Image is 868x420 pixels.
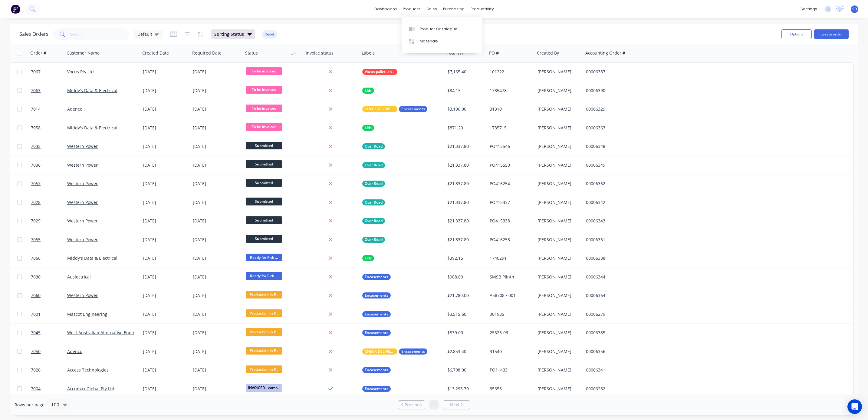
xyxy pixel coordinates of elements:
div: [DATE] [143,367,188,373]
span: 7058 [31,125,41,131]
div: [DATE] [193,311,241,317]
div: [DATE] [193,218,241,224]
div: $6,798.00 [447,367,483,373]
span: Lids [365,125,372,131]
div: 31540 [490,348,531,355]
div: 00006388 [586,255,653,261]
span: Encasements [401,106,425,112]
a: Mascot Engineering [67,311,107,317]
span: 7014 [31,106,41,112]
a: 7050 [31,342,67,361]
a: 7066 [31,249,67,267]
div: products [400,5,423,14]
div: [DATE] [193,330,241,336]
span: To be invoiced [246,86,282,93]
span: Vocus pallet label required [365,69,395,75]
span: Encasements [365,367,388,373]
a: Adenco [67,106,82,112]
span: To be invoiced [246,123,282,131]
div: $21,337.80 [447,181,483,187]
div: productivity [468,5,497,14]
a: 7014 [31,100,67,118]
button: Lids [362,255,374,261]
div: [DATE] [143,218,188,224]
div: [PERSON_NAME] [538,181,579,187]
a: Accumax Global Pty Ltd [67,386,114,392]
a: Page 1 is your current page [429,400,439,409]
div: $21,337.80 [447,237,483,243]
div: Customer Name [67,50,100,56]
div: 00006348 [586,143,653,149]
div: PO415338 [490,218,531,224]
span: Encasements [365,274,388,280]
div: [PERSON_NAME] [538,292,579,298]
div: [DATE] [143,348,188,355]
div: settings [797,5,820,14]
button: Over Road [362,218,385,224]
div: Invoice status [306,50,334,56]
div: [DATE] [143,274,188,280]
span: Over Road [365,143,383,149]
div: $3,515.60 [447,311,483,317]
span: Submitted [246,142,282,149]
a: 7063 [31,82,67,100]
input: Search... [70,28,129,40]
div: [DATE] [193,274,241,280]
div: 00006385 [586,330,653,336]
a: 7058 [31,119,67,137]
div: 001935 [490,311,531,317]
div: [PERSON_NAME] [538,218,579,224]
div: 00006349 [586,162,653,168]
a: 7026 [31,361,67,379]
div: $968.00 [447,274,483,280]
button: Over Road [362,237,385,243]
span: 7060 [31,292,41,298]
div: Order # [30,50,46,56]
a: Middy's Data & Electrical [67,125,117,131]
div: 25626-03 [490,330,531,336]
div: $13,295.70 [447,386,483,392]
span: Over Road [365,162,383,168]
span: Submitted [246,235,282,242]
div: [DATE] [193,237,241,243]
div: [PERSON_NAME] [538,237,579,243]
div: Status [245,50,258,56]
div: PO415546 [490,143,531,149]
span: 7030 [31,274,41,280]
button: Create order [814,29,849,39]
div: 00006356 [586,348,653,355]
div: [DATE] [193,367,241,373]
h1: Sales Orders [19,31,48,37]
span: Production in P... [246,365,282,373]
span: To be invoiced [246,105,282,112]
div: sales [423,5,440,14]
div: 00006343 [586,218,653,224]
div: [DATE] [193,143,241,149]
div: 00006329 [586,106,653,112]
div: [DATE] [193,162,241,168]
div: Created Date [142,50,169,56]
span: Rows per page [15,402,44,408]
div: $21,337.80 [447,218,483,224]
div: Accounting Order # [585,50,625,56]
div: $7,165.40 [447,69,483,75]
a: 7028 [31,193,67,212]
button: Reset [262,30,277,38]
div: [DATE] [143,106,188,112]
span: Over Road [365,181,383,187]
a: 7035 [31,137,67,155]
a: 7055 [31,231,67,249]
span: 7066 [31,255,41,261]
span: Ready for Pick ... [246,254,282,261]
div: A58708 / 001 [490,292,531,298]
div: [DATE] [143,199,188,205]
span: 7029 [31,218,41,224]
span: Production in P... [246,291,282,298]
div: [DATE] [193,292,241,298]
span: Lids [365,88,372,94]
div: $21,337.80 [447,162,483,168]
span: 7036 [31,162,41,168]
div: [DATE] [193,348,241,355]
img: Factory [11,5,20,14]
div: [PERSON_NAME] [538,274,579,280]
